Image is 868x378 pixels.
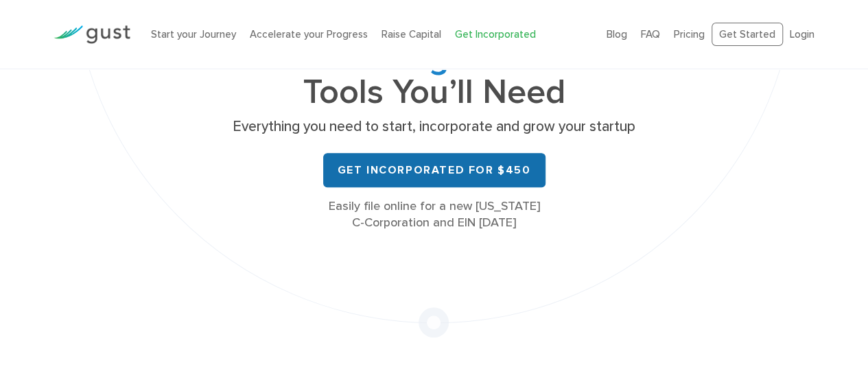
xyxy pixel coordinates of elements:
a: Blog [607,28,627,40]
a: Start your Journey [151,28,236,40]
img: Gust Logo [54,25,130,44]
h1: All the Tools You’ll Need [228,11,640,108]
a: Get Started [712,23,783,47]
a: FAQ [641,28,660,40]
a: Get Incorporated [455,28,536,40]
p: Everything you need to start, incorporate and grow your startup [228,117,640,137]
a: Raise Capital [382,28,441,40]
div: Easily file online for a new [US_STATE] C-Corporation and EIN [DATE] [228,198,640,231]
a: Get Incorporated for $450 [323,153,546,187]
a: Accelerate your Progress [250,28,368,40]
a: Login [790,28,814,40]
a: Pricing [674,28,705,40]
